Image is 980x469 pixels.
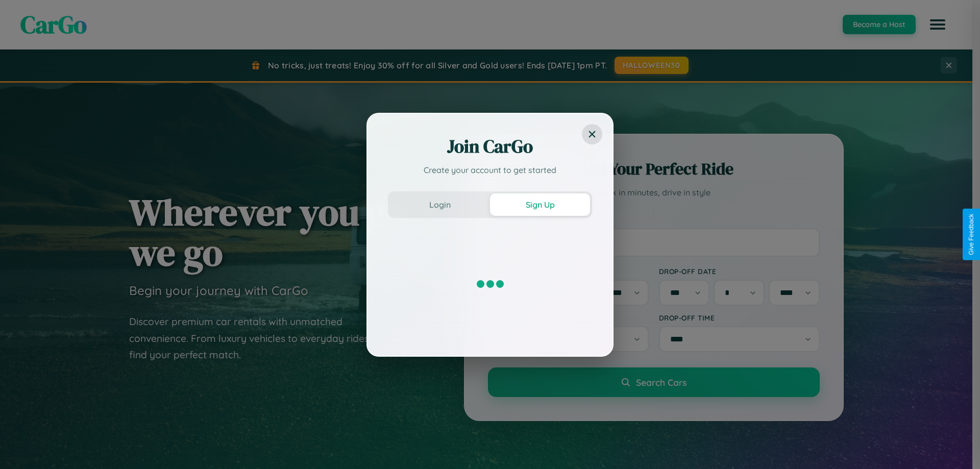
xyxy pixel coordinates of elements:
button: Sign Up [490,193,590,216]
p: Create your account to get started [388,164,592,176]
button: Login [390,193,490,216]
div: Give Feedback [968,214,975,255]
iframe: Intercom live chat [10,434,35,459]
h2: Join CarGo [388,134,592,159]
